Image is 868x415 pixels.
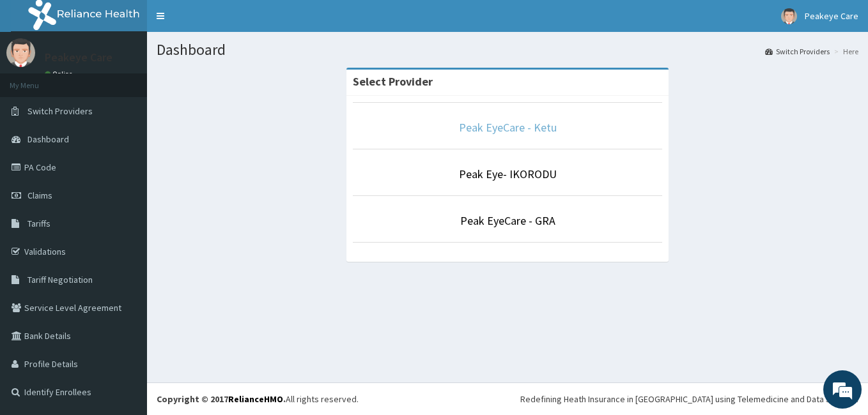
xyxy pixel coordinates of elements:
textarea: Type your message and hit 'Enter' [6,278,244,323]
span: Dashboard [27,133,69,145]
a: RelianceHMO [228,393,283,405]
img: User Image [781,8,797,24]
a: Peak Eye- IKORODU [459,167,557,181]
li: Here [831,46,858,57]
div: Redefining Heath Insurance in [GEOGRAPHIC_DATA] using Telemedicine and Data Science! [520,393,858,405]
span: Tariff Negotiation [27,274,93,285]
span: Tariffs [27,218,50,229]
div: Chat with us now [66,72,215,88]
span: We're online! [74,126,176,255]
span: Claims [27,190,52,201]
span: Switch Providers [27,105,93,117]
span: Peakeye Care [805,10,858,22]
a: Peak EyeCare - GRA [460,213,555,228]
strong: Select Provider [353,74,433,89]
p: Peakeye Care [45,52,112,63]
footer: All rights reserved. [147,382,868,415]
img: d_794563401_company_1708531726252_794563401 [24,64,52,96]
a: Switch Providers [765,46,830,57]
a: Peak EyeCare - Ketu [459,120,557,135]
a: Online [45,70,75,79]
strong: Copyright © 2017 . [157,393,286,405]
img: User Image [6,38,35,67]
h1: Dashboard [157,41,858,58]
div: Minimize live chat window [210,6,240,37]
